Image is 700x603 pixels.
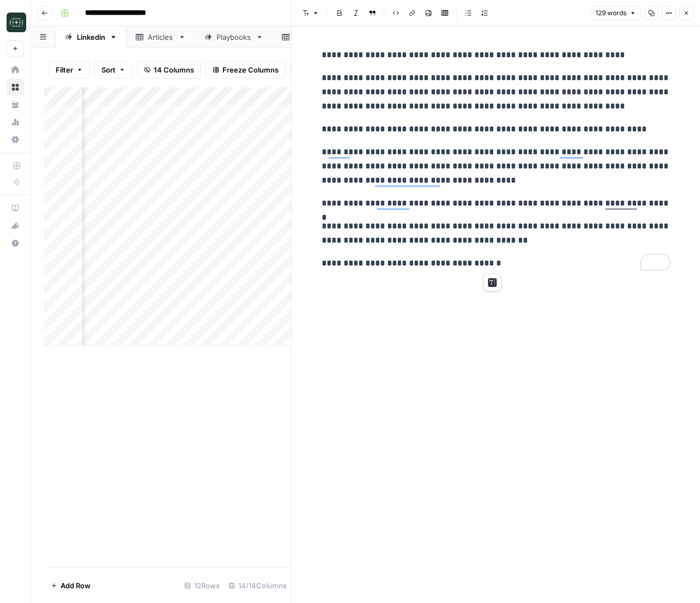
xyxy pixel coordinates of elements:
[7,131,24,148] a: Settings
[101,64,116,75] span: Sort
[56,26,126,48] a: Linkedin
[77,32,105,43] div: Linkedin
[224,577,291,594] div: 14/14 Columns
[222,64,279,75] span: Freeze Columns
[195,26,273,48] a: Playbooks
[590,6,641,20] button: 129 words
[94,61,132,79] button: Sort
[154,64,194,75] span: 14 Columns
[61,580,90,591] span: Add Row
[7,13,26,32] img: Catalyst Logo
[7,79,24,96] a: Browse
[44,577,97,594] button: Add Row
[7,113,24,131] a: Usage
[7,96,24,113] a: Your Data
[148,32,174,43] div: Articles
[56,64,73,75] span: Filter
[206,61,286,79] button: Freeze Columns
[315,44,677,275] div: To enrich screen reader interactions, please activate Accessibility in Grammarly extension settings
[180,577,224,594] div: 12 Rows
[49,61,90,79] button: Filter
[7,218,23,234] div: What's new?
[7,9,24,36] button: Workspace: Catalyst
[273,26,353,48] a: Newsletter
[7,217,24,234] button: What's new?
[7,234,24,252] button: Help + Support
[137,61,201,79] button: 14 Columns
[126,26,195,48] a: Articles
[595,8,626,18] span: 129 words
[7,61,24,79] a: Home
[7,200,24,217] a: AirOps Academy
[216,32,251,43] div: Playbooks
